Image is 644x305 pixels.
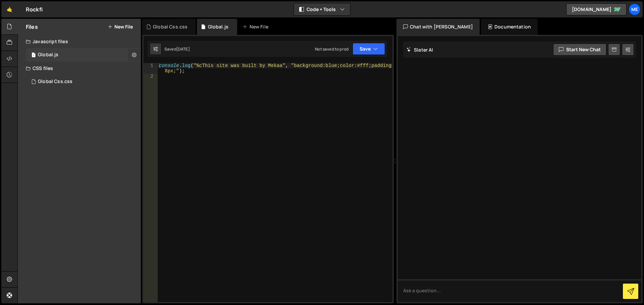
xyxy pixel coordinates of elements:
[315,46,348,52] div: Not saved to prod
[26,75,141,88] div: 16927/46347.css
[153,23,187,30] div: Global Css.css
[176,46,190,52] div: [DATE]
[294,3,350,15] button: Code + Tools
[566,3,627,15] a: [DOMAIN_NAME]
[164,46,190,52] div: Saved
[18,35,141,48] div: Javascript files
[553,44,606,56] button: Start new chat
[396,19,480,35] div: Chat with [PERSON_NAME]
[407,47,433,53] h2: Slater AI
[208,23,228,30] div: Global.js
[629,3,641,15] a: Me
[26,23,38,30] h2: Files
[1,1,18,17] a: 🤙
[26,5,43,13] div: Rockfi
[108,24,133,29] button: New File
[243,23,271,30] div: New File
[26,48,141,62] div: 16927/46348.js
[353,43,385,55] button: Save
[18,62,141,75] div: CSS files
[32,53,36,58] span: 1
[144,63,158,74] div: 1
[38,79,72,85] div: Global Css.css
[38,52,58,58] div: Global.js
[481,19,538,35] div: Documentation
[144,74,158,79] div: 2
